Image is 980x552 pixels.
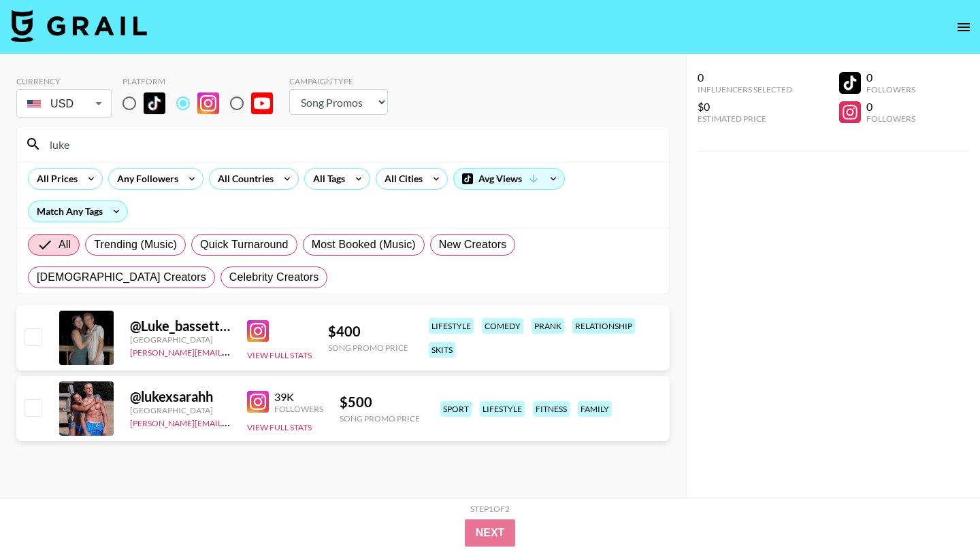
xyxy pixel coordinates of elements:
div: Step 1 of 2 [470,504,510,514]
img: Grail Talent [11,10,147,42]
button: open drawer [950,14,977,41]
div: Estimated Price [698,114,792,124]
div: Currency [16,76,112,86]
div: $0 [698,100,792,114]
div: @ Luke_bassett19 [130,317,231,334]
div: sport [440,401,472,417]
a: [PERSON_NAME][EMAIL_ADDRESS][DOMAIN_NAME] [130,345,331,358]
div: 0 [866,100,915,114]
div: USD [19,92,109,116]
span: [DEMOGRAPHIC_DATA] Creators [37,269,206,286]
div: [GEOGRAPHIC_DATA] [130,405,231,415]
div: Match Any Tags [29,201,127,222]
div: All Tags [305,169,348,189]
button: View Full Stats [247,422,312,432]
span: Quick Turnaround [200,237,289,253]
div: 0 [866,71,915,84]
img: Instagram [247,391,269,413]
div: lifestyle [429,318,474,334]
div: skits [429,342,455,358]
div: Followers [866,84,915,94]
a: [PERSON_NAME][EMAIL_ADDRESS][DOMAIN_NAME] [130,415,331,428]
div: 0 [698,71,792,84]
button: View Full Stats [247,350,312,360]
div: All Prices [29,169,80,189]
iframe: Drift Widget Chat Controller [912,484,964,536]
span: Trending (Music) [94,237,177,253]
div: @ lukexsarahh [130,388,231,405]
div: Campaign Type [289,76,388,86]
div: prank [532,318,564,334]
div: Any Followers [109,169,181,189]
span: All [59,237,71,253]
img: Instagram [197,92,219,114]
div: Song Promo Price [328,343,408,353]
div: Avg Views [454,169,564,189]
button: Next [465,519,516,547]
div: Song Promo Price [340,413,420,424]
div: Influencers Selected [698,84,792,94]
div: Followers [866,114,915,124]
span: Most Booked (Music) [312,237,416,253]
div: 39K [274,390,323,404]
img: YouTube [251,92,273,114]
div: fitness [533,401,570,417]
div: comedy [482,318,523,334]
div: Followers [274,404,323,414]
span: New Creators [439,237,507,253]
div: family [578,401,612,417]
img: TikTok [144,92,165,114]
div: lifestyle [480,401,525,417]
div: All Cities [376,169,425,189]
div: [GEOGRAPHIC_DATA] [130,334,231,345]
div: $ 400 [328,323,408,340]
div: relationship [572,318,635,334]
img: Instagram [247,320,269,342]
div: All Countries [210,169,276,189]
div: Platform [122,76,284,86]
div: $ 500 [340,394,420,411]
span: Celebrity Creators [229,269,319,286]
input: Search by User Name [42,133,661,155]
